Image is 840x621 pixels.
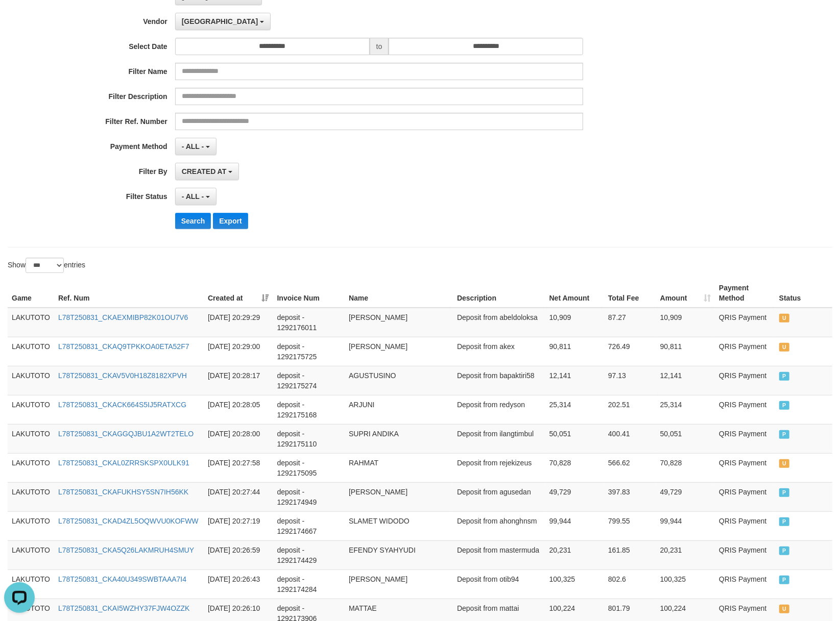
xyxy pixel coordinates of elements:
[345,482,453,511] td: [PERSON_NAME]
[545,569,604,599] td: 100,325
[604,337,656,366] td: 726.49
[4,4,35,35] button: Open LiveChat chat widget
[58,604,190,612] a: L78T250831_CKAI5WZHY37FJW4OZZK
[779,547,789,555] span: PAID
[273,337,345,366] td: deposit - 1292175725
[26,258,64,273] select: Showentries
[345,366,453,395] td: AGUSTUSINO
[545,279,604,308] th: Net Amount
[58,546,194,554] a: L78T250831_CKA5Q26LAKMRUH4SMUY
[8,279,54,308] th: Game
[779,343,789,352] span: UNPAID
[779,372,789,381] span: PAID
[779,488,789,497] span: PAID
[273,569,345,599] td: deposit - 1292174284
[58,488,188,496] a: L78T250831_CKAFUKHSY5SN7IH56KK
[273,424,345,453] td: deposit - 1292175110
[204,395,273,424] td: [DATE] 20:28:05
[8,482,54,511] td: LAKUTOTO
[182,192,204,201] span: - ALL -
[54,279,204,308] th: Ref. Num
[204,511,273,540] td: [DATE] 20:27:19
[715,453,775,482] td: QRIS Payment
[779,314,789,322] span: UNPAID
[204,308,273,337] td: [DATE] 20:29:29
[656,366,715,395] td: 12,141
[204,424,273,453] td: [DATE] 20:28:00
[715,569,775,599] td: QRIS Payment
[175,163,239,180] button: CREATED AT
[345,540,453,569] td: EFENDY SYAHYUDI
[779,605,789,613] span: UNPAID
[58,517,199,525] a: L78T250831_CKAD4ZL5OQWVU0KOFWW
[453,482,545,511] td: Deposit from agusedan
[273,366,345,395] td: deposit - 1292175274
[8,511,54,540] td: LAKUTOTO
[8,424,54,453] td: LAKUTOTO
[715,366,775,395] td: QRIS Payment
[182,17,258,26] span: [GEOGRAPHIC_DATA]
[58,313,188,321] a: L78T250831_CKAEXMIBP82K01OU7V6
[545,482,604,511] td: 49,729
[453,279,545,308] th: Description
[182,142,204,151] span: - ALL -
[175,213,211,229] button: Search
[345,279,453,308] th: Name
[273,453,345,482] td: deposit - 1292175095
[453,569,545,599] td: Deposit from otib94
[273,511,345,540] td: deposit - 1292174667
[779,401,789,410] span: PAID
[273,482,345,511] td: deposit - 1292174949
[656,482,715,511] td: 49,729
[8,395,54,424] td: LAKUTOTO
[273,395,345,424] td: deposit - 1292175168
[8,308,54,337] td: LAKUTOTO
[175,188,217,205] button: - ALL -
[604,395,656,424] td: 202.51
[453,395,545,424] td: Deposit from redyson
[715,511,775,540] td: QRIS Payment
[545,337,604,366] td: 90,811
[453,453,545,482] td: Deposit from rejekizeus
[715,308,775,337] td: QRIS Payment
[273,279,345,308] th: Invoice Num
[656,569,715,599] td: 100,325
[715,279,775,308] th: Payment Method
[604,511,656,540] td: 799.55
[779,430,789,439] span: PAID
[656,511,715,540] td: 99,944
[58,459,189,467] a: L78T250831_CKAL0ZRRSKSPX0ULK91
[345,337,453,366] td: [PERSON_NAME]
[345,395,453,424] td: ARJUNI
[370,38,389,55] span: to
[204,453,273,482] td: [DATE] 20:27:58
[273,540,345,569] td: deposit - 1292174429
[8,337,54,366] td: LAKUTOTO
[58,430,194,438] a: L78T250831_CKAGGQJBU1A2WT2TELO
[8,366,54,395] td: LAKUTOTO
[715,540,775,569] td: QRIS Payment
[545,540,604,569] td: 20,231
[204,366,273,395] td: [DATE] 20:28:17
[58,342,189,351] a: L78T250831_CKAQ9TPKKOA0ETA52F7
[604,540,656,569] td: 161.85
[779,517,789,526] span: PAID
[604,424,656,453] td: 400.41
[453,366,545,395] td: Deposit from bapaktiri58
[204,482,273,511] td: [DATE] 20:27:44
[604,482,656,511] td: 397.83
[8,453,54,482] td: LAKUTOTO
[182,167,227,176] span: CREATED AT
[58,575,186,583] a: L78T250831_CKA40U349SWBTAAA7I4
[715,424,775,453] td: QRIS Payment
[345,453,453,482] td: RAHMAT
[453,424,545,453] td: Deposit from ilangtimbul
[656,424,715,453] td: 50,051
[545,511,604,540] td: 99,944
[779,576,789,584] span: PAID
[656,540,715,569] td: 20,231
[453,308,545,337] td: Deposit from abeldoloksa
[204,337,273,366] td: [DATE] 20:29:00
[204,279,273,308] th: Created at: activate to sort column ascending
[656,308,715,337] td: 10,909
